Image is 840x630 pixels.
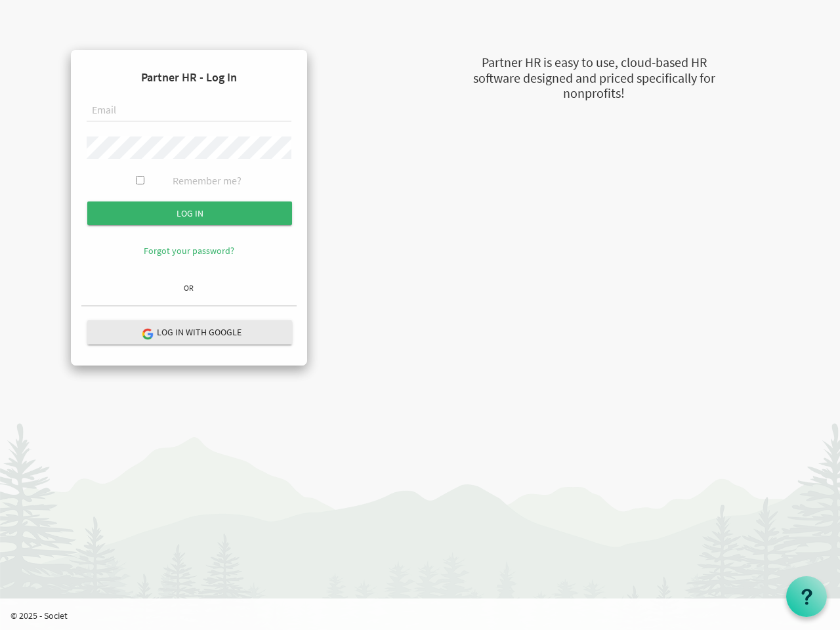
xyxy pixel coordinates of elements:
[173,173,241,188] label: Remember me?
[81,60,297,94] h4: Partner HR - Log In
[141,327,153,339] img: google-logo.png
[407,69,781,88] div: software designed and priced specifically for
[407,84,781,103] div: nonprofits!
[87,201,292,225] input: Log in
[10,609,840,622] p: © 2025 - Societ
[87,100,291,122] input: Email
[87,320,292,345] button: Log in with Google
[144,245,234,257] a: Forgot your password?
[407,53,781,72] div: Partner HR is easy to use, cloud-based HR
[81,283,297,292] h6: OR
